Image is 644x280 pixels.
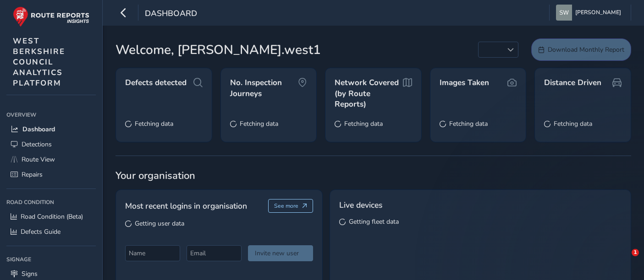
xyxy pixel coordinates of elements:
[6,137,96,152] a: Detections
[6,167,96,182] a: Repairs
[125,77,187,88] span: Defects detected
[13,36,65,88] span: WEST BERKSHIRE COUNCIL ANALYTICS PLATFORM
[335,77,403,110] span: Network Covered (by Route Reports)
[187,245,242,261] input: Email
[556,5,624,21] button: [PERSON_NAME]
[544,77,601,88] span: Distance Driven
[632,249,639,256] span: 1
[6,195,96,209] div: Road Condition
[556,5,572,21] img: diamond-layout
[344,119,383,128] span: Fetching data
[116,40,321,59] span: Welcome, [PERSON_NAME].west1
[22,155,55,164] span: Route View
[339,199,382,211] span: Live devices
[145,8,197,21] span: Dashboard
[125,245,180,261] input: Name
[6,108,96,122] div: Overview
[268,199,314,213] button: See more
[6,224,96,239] a: Defects Guide
[554,119,592,128] span: Fetching data
[21,227,61,236] span: Defects Guide
[22,140,52,149] span: Detections
[575,5,621,21] span: [PERSON_NAME]
[135,119,173,128] span: Fetching data
[6,253,96,266] div: Signage
[116,169,631,183] span: Your organisation
[22,170,43,179] span: Repairs
[349,217,399,226] span: Getting fleet data
[125,200,247,212] span: Most recent logins in organisation
[13,6,89,27] img: rr logo
[449,119,488,128] span: Fetching data
[6,152,96,167] a: Route View
[6,122,96,137] a: Dashboard
[6,209,96,224] a: Road Condition (Beta)
[135,219,184,228] span: Getting user data
[230,77,298,99] span: No. Inspection Journeys
[21,212,83,221] span: Road Condition (Beta)
[274,202,298,210] span: See more
[22,125,55,134] span: Dashboard
[22,269,38,278] span: Signs
[240,119,278,128] span: Fetching data
[613,249,635,271] iframe: Intercom live chat
[440,77,489,88] span: Images Taken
